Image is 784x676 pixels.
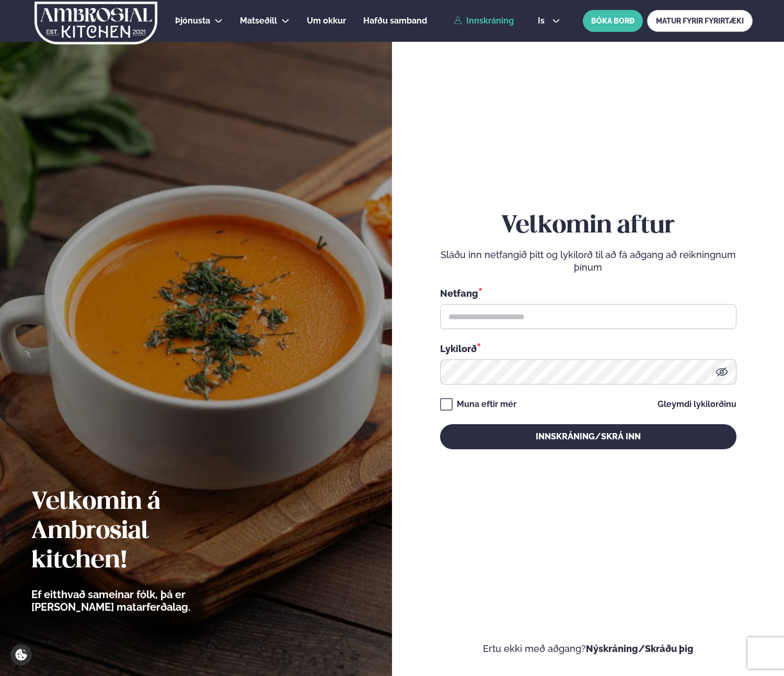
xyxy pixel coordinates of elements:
p: Ef eitthvað sameinar fólk, þá er [PERSON_NAME] matarferðalag. [31,588,248,613]
span: Hafðu samband [363,16,427,26]
a: MATUR FYRIR FYRIRTÆKI [647,10,753,32]
a: Hafðu samband [363,15,427,27]
div: Lykilorð [440,342,736,355]
a: Þjónusta [175,15,210,27]
a: Matseðill [240,15,277,27]
button: is [529,17,569,25]
p: Ertu ekki með aðgang? [423,643,753,655]
a: Nýskráning/Skráðu þig [586,643,694,654]
span: Matseðill [240,16,277,26]
a: Cookie settings [10,644,32,666]
span: is [538,17,548,25]
a: Um okkur [307,15,346,27]
button: BÓKA BORÐ [583,10,643,32]
a: Innskráning [454,16,514,26]
div: Netfang [440,286,736,300]
span: Um okkur [307,16,346,26]
button: Innskráning/Skrá inn [440,424,736,449]
a: Gleymdi lykilorðinu [658,400,736,409]
img: logo [33,2,158,44]
p: Sláðu inn netfangið þitt og lykilorð til að fá aðgang að reikningnum þínum [440,249,736,274]
h2: Velkomin aftur [440,212,736,241]
h2: Velkomin á Ambrosial kitchen! [31,488,248,576]
span: Þjónusta [175,16,210,26]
